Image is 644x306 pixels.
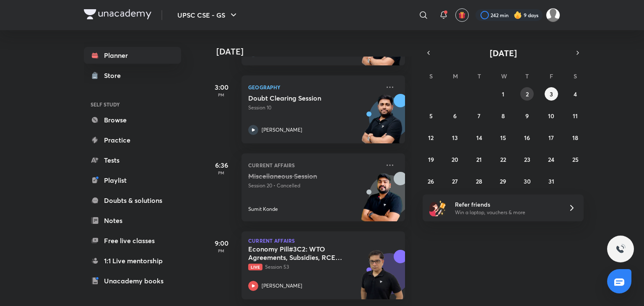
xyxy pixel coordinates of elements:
[262,126,302,134] p: [PERSON_NAME]
[526,90,529,98] abbr: October 2, 2025
[473,109,486,122] button: October 7, 2025
[546,8,560,22] img: SP
[569,153,582,166] button: October 25, 2025
[248,263,380,271] p: Session 53
[548,156,554,163] abbr: October 24, 2025
[548,134,554,142] abbr: October 17, 2025
[424,131,438,144] button: October 12, 2025
[545,131,558,144] button: October 17, 2025
[84,112,181,128] a: Browse
[496,131,510,144] button: October 15, 2025
[84,97,181,112] h6: SELF STUDY
[424,109,438,122] button: October 5, 2025
[569,131,582,144] button: October 18, 2025
[452,134,458,142] abbr: October 13, 2025
[424,174,438,188] button: October 26, 2025
[84,232,181,249] a: Free live classes
[502,90,504,98] abbr: October 1, 2025
[84,152,181,169] a: Tests
[448,131,462,144] button: October 13, 2025
[248,82,380,92] p: Geography
[84,252,181,269] a: 1:1 Live mentorship
[104,70,126,80] div: Store
[429,112,433,120] abbr: October 5, 2025
[501,72,507,80] abbr: Wednesday
[248,160,380,170] p: Current Affairs
[428,134,434,142] abbr: October 12, 2025
[424,153,438,166] button: October 19, 2025
[476,156,482,163] abbr: October 21, 2025
[84,172,181,189] a: Playlist
[248,238,398,243] p: Current Affairs
[572,134,578,142] abbr: October 18, 2025
[545,109,558,122] button: October 10, 2025
[476,177,482,185] abbr: October 28, 2025
[569,109,582,122] button: October 11, 2025
[448,109,462,122] button: October 6, 2025
[525,112,529,120] abbr: October 9, 2025
[429,200,446,216] img: referral
[524,156,530,163] abbr: October 23, 2025
[429,72,433,80] abbr: Sunday
[359,172,405,230] img: unacademy
[473,153,486,166] button: October 21, 2025
[520,131,534,144] button: October 16, 2025
[248,205,278,213] p: Sumit Konde
[574,90,577,98] abbr: October 4, 2025
[496,109,510,122] button: October 8, 2025
[248,264,262,270] span: Live
[84,272,181,289] a: Unacademy books
[248,104,380,112] p: Session 10
[500,156,506,163] abbr: October 22, 2025
[476,134,482,142] abbr: October 14, 2025
[473,131,486,144] button: October 14, 2025
[490,47,517,59] span: [DATE]
[448,153,462,166] button: October 20, 2025
[205,170,238,175] p: PM
[550,72,553,80] abbr: Friday
[569,87,582,101] button: October 4, 2025
[548,177,554,185] abbr: October 31, 2025
[572,156,579,163] abbr: October 25, 2025
[478,72,481,80] abbr: Tuesday
[574,72,577,80] abbr: Saturday
[548,112,554,120] abbr: October 10, 2025
[496,87,510,101] button: October 1, 2025
[84,47,181,64] a: Planner
[496,153,510,166] button: October 22, 2025
[428,156,434,163] abbr: October 19, 2025
[248,245,353,262] h5: Economy Pill#3C2: WTO Agreements, Subsidies, RCEP, FTA, G20, G7 & other intl groupings
[84,132,181,148] a: Practice
[473,174,486,188] button: October 28, 2025
[520,109,534,122] button: October 9, 2025
[216,47,413,57] h4: [DATE]
[545,87,558,101] button: October 3, 2025
[501,112,505,120] abbr: October 8, 2025
[524,177,531,185] abbr: October 30, 2025
[448,174,462,188] button: October 27, 2025
[205,248,238,253] p: PM
[84,192,181,209] a: Doubts & solutions
[478,112,480,120] abbr: October 7, 2025
[520,174,534,188] button: October 30, 2025
[500,177,506,185] abbr: October 29, 2025
[524,134,530,142] abbr: October 16, 2025
[205,160,238,170] h5: 6:36
[84,212,181,229] a: Notes
[262,282,302,290] p: [PERSON_NAME]
[248,94,353,102] h5: Doubt Clearing Session
[453,112,457,120] abbr: October 6, 2025
[205,82,238,92] h5: 3:00
[545,153,558,166] button: October 24, 2025
[359,94,405,152] img: unacademy
[428,177,434,185] abbr: October 26, 2025
[455,200,558,209] h6: Refer friends
[615,244,626,254] img: ttu
[84,67,181,84] a: Store
[545,174,558,188] button: October 31, 2025
[520,87,534,101] button: October 2, 2025
[248,182,380,189] p: Session 20 • Cancelled
[525,72,529,80] abbr: Thursday
[434,47,572,59] button: [DATE]
[500,134,506,142] abbr: October 15, 2025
